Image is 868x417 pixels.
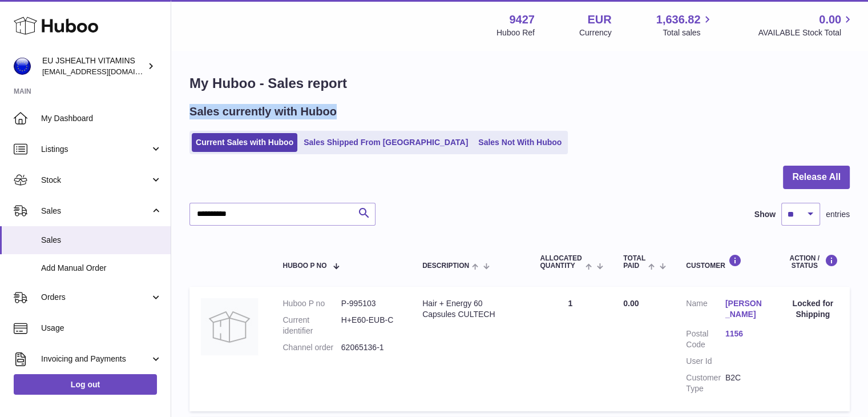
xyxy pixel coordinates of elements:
[686,328,725,350] dt: Postal Code
[42,67,168,76] span: [EMAIL_ADDRESS][DOMAIN_NAME]
[201,298,258,355] img: no-photo.jpg
[758,27,854,38] span: AVAILABLE Stock Total
[474,133,566,152] a: Sales Not With Huboo
[623,255,645,270] span: Total paid
[341,342,399,353] dd: 62065136-1
[656,12,714,38] a: 1,636.82 Total sales
[189,74,850,93] h1: My Huboo - Sales report
[686,254,764,270] div: Customer
[341,298,399,309] dd: P-995103
[41,292,150,303] span: Orders
[41,206,150,216] span: Sales
[192,133,297,152] a: Current Sales with Huboo
[623,299,639,308] span: 0.00
[579,27,612,38] div: Currency
[300,133,472,152] a: Sales Shipped From [GEOGRAPHIC_DATA]
[282,298,341,309] dt: Huboo P no
[787,298,838,320] div: Locked for Shipping
[686,298,725,323] dt: Name
[587,12,611,27] strong: EUR
[540,255,582,270] span: ALLOCATED Quantity
[282,315,341,336] dt: Current identifier
[754,209,776,220] label: Show
[41,323,162,334] span: Usage
[783,166,850,189] button: Release All
[819,12,841,27] span: 0.00
[422,262,469,270] span: Description
[686,372,725,394] dt: Customer Type
[686,356,725,367] dt: User Id
[509,12,535,27] strong: 9427
[341,315,399,336] dd: H+E60-EUB-C
[282,342,341,353] dt: Channel order
[663,27,713,38] span: Total sales
[725,298,765,320] a: [PERSON_NAME]
[189,104,337,119] h2: Sales currently with Huboo
[656,12,701,27] span: 1,636.82
[725,372,765,394] dd: B2C
[41,263,162,274] span: Add Manual Order
[496,27,535,38] div: Huboo Ref
[422,298,517,320] div: Hair + Energy 60 Capsules CULTECH
[787,254,838,270] div: Action / Status
[826,209,850,220] span: entries
[41,354,150,364] span: Invoicing and Payments
[42,55,145,77] div: EU JSHEALTH VITAMINS
[41,113,162,124] span: My Dashboard
[14,58,31,75] img: internalAdmin-9427@internal.huboo.com
[41,144,150,155] span: Listings
[282,262,326,270] span: Huboo P no
[528,287,612,411] td: 1
[14,374,157,395] a: Log out
[725,328,765,339] a: 1156
[41,235,162,246] span: Sales
[41,175,150,186] span: Stock
[758,12,854,38] a: 0.00 AVAILABLE Stock Total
